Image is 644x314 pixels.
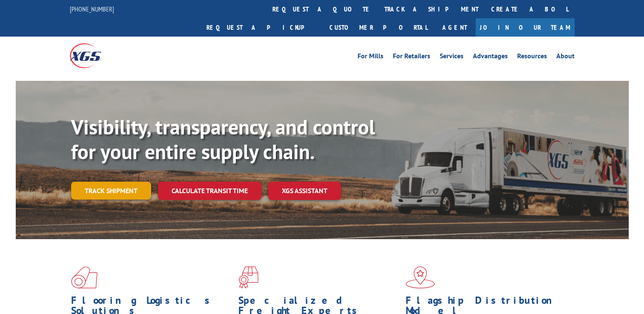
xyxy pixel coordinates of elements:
[71,182,151,200] a: Track shipment
[71,266,97,288] img: xgs-icon-total-supply-chain-intelligence-red
[517,53,547,62] a: Resources
[434,18,475,37] a: Agent
[71,114,375,165] b: Visibility, transparency, and control for your entire supply chain.
[473,53,508,62] a: Advantages
[70,5,114,13] a: [PHONE_NUMBER]
[393,53,430,62] a: For Retailers
[200,18,323,37] a: Request a pickup
[406,266,435,288] img: xgs-icon-flagship-distribution-model-red
[358,53,384,62] a: For Mills
[238,266,258,288] img: xgs-icon-focused-on-flooring-red
[556,53,575,62] a: About
[268,182,341,200] a: XGS ASSISTANT
[440,53,464,62] a: Services
[323,18,434,37] a: Customer Portal
[158,182,261,200] a: Calculate transit time
[475,18,575,37] a: Join Our Team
